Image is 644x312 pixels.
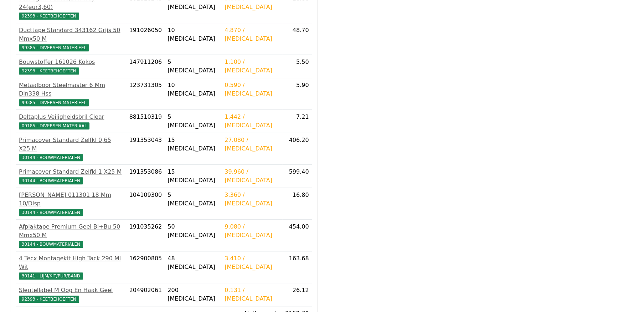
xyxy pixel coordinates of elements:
div: 10 [MEDICAL_DATA] [168,26,219,43]
a: [PERSON_NAME] 011301 18 Mm 10/Disp30144 - BOUWMATERIALEN [19,191,124,216]
div: 27.080 / [MEDICAL_DATA] [225,136,279,153]
td: 104109300 [127,188,165,220]
a: Deltaplus Veiligheidsbril Clear09185 - DIVERSEN MATERIAAL [19,113,124,130]
div: 3.410 / [MEDICAL_DATA] [225,254,279,271]
td: 204902061 [127,283,165,306]
div: 200 [MEDICAL_DATA] [168,286,219,303]
span: 92393 - KEETBEHOEFTEN [19,296,79,303]
td: 162900805 [127,251,165,283]
div: 5 [MEDICAL_DATA] [168,58,219,75]
span: 30144 - BOUWMATERIALEN [19,209,83,216]
div: 9.080 / [MEDICAL_DATA] [225,223,279,240]
td: 881510319 [127,110,165,133]
div: Sleutellabel M Oog En Haak Geel [19,286,124,295]
div: 0.590 / [MEDICAL_DATA] [225,81,279,98]
td: 16.80 [282,188,311,220]
td: 7.21 [282,110,311,133]
span: 99385 - DIVERSEN MATERIEEL [19,44,89,51]
span: 30144 - BOUWMATERIALEN [19,241,83,248]
div: Primacover Standard Zelfkl 0,65 X25 M [19,136,124,153]
div: [PERSON_NAME] 011301 18 Mm 10/Disp [19,191,124,208]
div: 5 [MEDICAL_DATA] [168,191,219,208]
div: Deltaplus Veiligheidsbril Clear [19,113,124,121]
span: 30144 - BOUWMATERIALEN [19,177,83,184]
span: 09185 - DIVERSEN MATERIAAL [19,122,89,129]
span: 99385 - DIVERSEN MATERIEEL [19,99,89,106]
div: 0.131 / [MEDICAL_DATA] [225,286,279,303]
td: 26.12 [282,283,311,306]
a: Bouwstoffer 161026 Kokos92393 - KEETBEHOEFTEN [19,58,124,75]
div: Ducttape Standard 343162 Grijs 50 Mmx50 M [19,26,124,43]
td: 191353043 [127,133,165,165]
div: Afplaktape Premium Geel Bi+Bu 50 Mmx50 M [19,223,124,240]
div: 4.870 / [MEDICAL_DATA] [225,26,279,43]
div: 10 [MEDICAL_DATA] [168,81,219,98]
div: 15 [MEDICAL_DATA] [168,168,219,185]
div: Metaalboor Steelmaster 6 Mm Din338 Hss [19,81,124,98]
td: 5.50 [282,55,311,78]
td: 147911206 [127,55,165,78]
div: 4 Tecx Montagekit High Tack 290 Ml Wit [19,254,124,271]
div: Bouwstoffer 161026 Kokos [19,58,124,66]
td: 191026050 [127,23,165,55]
a: 4 Tecx Montagekit High Tack 290 Ml Wit30141 - LIJM/KIT/PUR/BAND [19,254,124,280]
td: 599.40 [282,165,311,188]
td: 191035262 [127,220,165,251]
span: 92393 - KEETBEHOEFTEN [19,12,79,20]
td: 123731305 [127,78,165,110]
td: 454.00 [282,220,311,251]
td: 5.90 [282,78,311,110]
div: 1.442 / [MEDICAL_DATA] [225,113,279,130]
div: 50 [MEDICAL_DATA] [168,223,219,240]
a: Primacover Standard Zelfkl 1 X25 M30144 - BOUWMATERIALEN [19,168,124,185]
a: Sleutellabel M Oog En Haak Geel92393 - KEETBEHOEFTEN [19,286,124,303]
div: 3.360 / [MEDICAL_DATA] [225,191,279,208]
td: 406.20 [282,133,311,165]
div: 48 [MEDICAL_DATA] [168,254,219,271]
span: 92393 - KEETBEHOEFTEN [19,67,79,75]
div: 39.960 / [MEDICAL_DATA] [225,168,279,185]
td: 163.68 [282,251,311,283]
div: Primacover Standard Zelfkl 1 X25 M [19,168,124,176]
span: 30144 - BOUWMATERIALEN [19,154,83,161]
div: 1.100 / [MEDICAL_DATA] [225,58,279,75]
td: 191353086 [127,165,165,188]
td: 48.70 [282,23,311,55]
a: Ducttape Standard 343162 Grijs 50 Mmx50 M99385 - DIVERSEN MATERIEEL [19,26,124,52]
div: 5 [MEDICAL_DATA] [168,113,219,130]
a: Metaalboor Steelmaster 6 Mm Din338 Hss99385 - DIVERSEN MATERIEEL [19,81,124,107]
a: Primacover Standard Zelfkl 0,65 X25 M30144 - BOUWMATERIALEN [19,136,124,162]
div: 15 [MEDICAL_DATA] [168,136,219,153]
span: 30141 - LIJM/KIT/PUR/BAND [19,272,83,280]
a: Afplaktape Premium Geel Bi+Bu 50 Mmx50 M30144 - BOUWMATERIALEN [19,223,124,248]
